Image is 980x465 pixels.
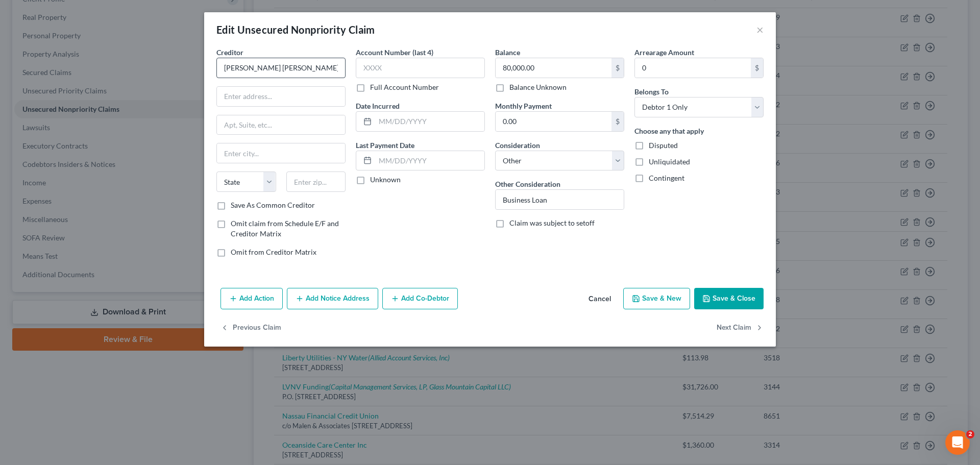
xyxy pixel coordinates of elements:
[495,101,552,111] label: Monthly Payment
[580,289,619,309] button: Cancel
[694,288,764,309] button: Save & Close
[217,143,345,163] input: Enter city...
[220,288,283,309] button: Add Action
[634,47,694,58] label: Arrearage Amount
[509,82,567,92] label: Balance Unknown
[231,248,316,256] span: Omit from Creditor Matrix
[509,218,595,227] span: Claim was subject to setoff
[375,112,484,131] input: MM/DD/YYYY
[611,112,624,131] div: $
[370,175,401,185] label: Unknown
[286,172,346,192] input: Enter zip...
[495,47,520,58] label: Balance
[370,82,439,92] label: Full Account Number
[649,141,678,150] span: Disputed
[634,87,669,96] span: Belongs To
[356,101,400,111] label: Date Incurred
[496,58,611,78] input: 0.00
[356,47,433,58] label: Account Number (last 4)
[495,140,540,151] label: Consideration
[717,317,764,339] button: Next Claim
[649,157,690,166] span: Unliquidated
[356,140,414,151] label: Last Payment Date
[217,115,345,135] input: Apt, Suite, etc...
[287,288,378,309] button: Add Notice Address
[635,58,751,78] input: 0.00
[751,58,763,78] div: $
[231,200,315,210] label: Save As Common Creditor
[382,288,458,309] button: Add Co-Debtor
[217,87,345,106] input: Enter address...
[375,151,484,170] input: MM/DD/YYYY
[216,22,375,37] div: Edit Unsecured Nonpriority Claim
[623,288,690,309] button: Save & New
[611,58,624,78] div: $
[496,190,624,209] input: Specify...
[231,219,339,238] span: Omit claim from Schedule E/F and Creditor Matrix
[756,23,764,36] button: ×
[356,58,485,78] input: XXXX
[495,179,560,189] label: Other Consideration
[216,58,346,78] input: Search creditor by name...
[220,317,281,339] button: Previous Claim
[966,430,974,438] span: 2
[496,112,611,131] input: 0.00
[634,126,704,136] label: Choose any that apply
[649,174,684,182] span: Contingent
[945,430,970,455] iframe: Intercom live chat
[216,48,243,57] span: Creditor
